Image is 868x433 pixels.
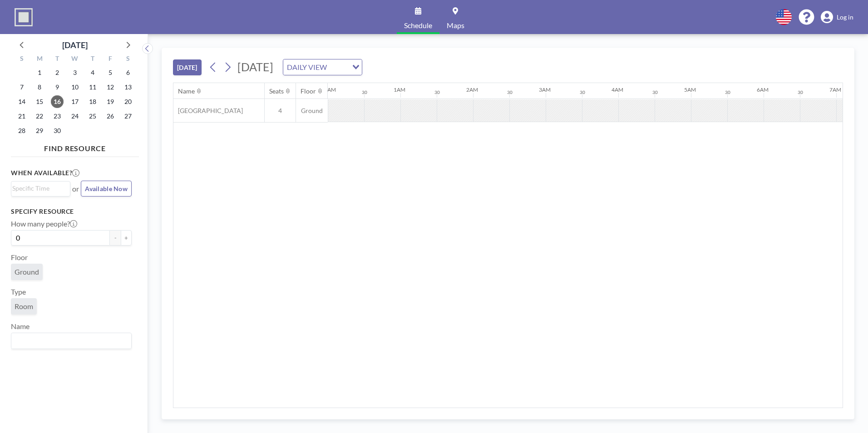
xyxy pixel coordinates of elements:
[11,253,28,262] label: Floor
[69,66,81,79] span: Wednesday, September 3, 2025
[11,219,77,228] label: How many people?
[580,89,585,95] div: 30
[11,207,132,216] h3: Specify resource
[11,333,131,349] div: Search for option
[33,124,46,137] span: Monday, September 29, 2025
[51,124,64,137] span: Tuesday, September 30, 2025
[51,95,64,108] span: Tuesday, September 16, 2025
[757,86,769,93] div: 6AM
[69,110,81,123] span: Wednesday, September 24, 2025
[173,59,202,75] button: [DATE]
[15,110,28,123] span: Sunday, September 21, 2025
[330,61,347,73] input: Search for option
[237,60,273,74] span: [DATE]
[84,54,101,65] div: T
[119,54,137,65] div: S
[507,89,513,95] div: 30
[110,230,121,246] button: -
[33,95,46,108] span: Monday, September 15, 2025
[12,335,126,347] input: Search for option
[15,302,33,311] span: Room
[798,89,803,95] div: 30
[122,66,134,79] span: Saturday, September 6, 2025
[362,89,367,95] div: 30
[15,267,39,276] span: Ground
[11,140,139,153] h4: FIND RESOURCE
[62,39,88,51] div: [DATE]
[11,322,30,331] label: Name
[725,89,730,95] div: 30
[301,87,316,95] div: Floor
[11,182,70,195] div: Search for option
[404,22,432,29] span: Schedule
[178,87,195,95] div: Name
[85,185,128,192] span: Available Now
[51,110,64,123] span: Tuesday, September 23, 2025
[15,8,33,26] img: organization-logo
[466,86,478,93] div: 2AM
[447,22,464,29] span: Maps
[12,183,65,193] input: Search for option
[81,181,132,197] button: Available Now
[72,184,79,193] span: or
[66,54,84,65] div: W
[612,86,623,93] div: 4AM
[86,66,99,79] span: Thursday, September 4, 2025
[122,110,134,123] span: Saturday, September 27, 2025
[539,86,551,93] div: 3AM
[15,95,28,108] span: Sunday, September 14, 2025
[104,110,117,123] span: Friday, September 26, 2025
[69,95,81,108] span: Wednesday, September 17, 2025
[86,95,99,108] span: Thursday, September 18, 2025
[51,81,64,93] span: Tuesday, September 9, 2025
[86,110,99,123] span: Thursday, September 25, 2025
[394,86,405,93] div: 1AM
[104,66,117,79] span: Friday, September 5, 2025
[684,86,696,93] div: 5AM
[829,86,841,93] div: 7AM
[11,287,26,296] label: Type
[122,81,134,93] span: Saturday, September 13, 2025
[104,81,117,93] span: Friday, September 12, 2025
[269,87,284,95] div: Seats
[296,107,328,115] span: Ground
[122,95,134,108] span: Saturday, September 20, 2025
[15,81,28,93] span: Sunday, September 7, 2025
[33,81,46,93] span: Monday, September 8, 2025
[837,13,853,21] span: Log in
[31,54,49,65] div: M
[86,81,99,93] span: Thursday, September 11, 2025
[49,54,66,65] div: T
[285,61,329,73] span: DAILY VIEW
[33,66,46,79] span: Monday, September 1, 2025
[69,81,81,93] span: Wednesday, September 10, 2025
[13,54,31,65] div: S
[101,54,119,65] div: F
[173,107,243,115] span: [GEOGRAPHIC_DATA]
[434,89,440,95] div: 30
[51,66,64,79] span: Tuesday, September 2, 2025
[33,110,46,123] span: Monday, September 22, 2025
[821,11,853,24] a: Log in
[15,124,28,137] span: Sunday, September 28, 2025
[121,230,132,246] button: +
[265,107,296,115] span: 4
[321,86,336,93] div: 12AM
[283,59,362,75] div: Search for option
[104,95,117,108] span: Friday, September 19, 2025
[652,89,658,95] div: 30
